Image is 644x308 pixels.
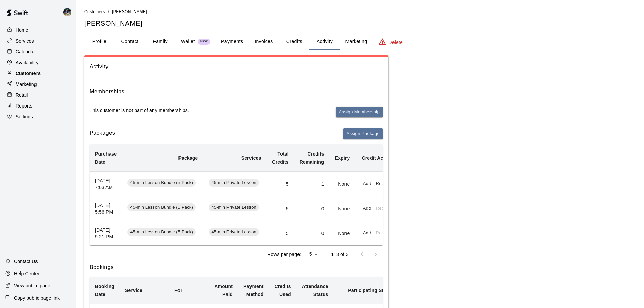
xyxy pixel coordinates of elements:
[90,196,122,221] th: [DATE] 5:56 PM
[266,221,294,245] td: 5
[174,288,182,293] b: For
[330,171,355,196] td: None
[214,284,233,297] b: Amount Paid
[84,33,636,50] div: basic tabs example
[248,33,279,50] button: Invoices
[362,155,395,161] b: Credit Actions
[90,128,115,139] h6: Packages
[360,179,374,189] button: Add
[16,70,41,77] p: Customers
[62,5,76,19] div: Nolan Gilbert
[16,102,32,109] p: Reports
[294,196,330,221] td: 0
[5,79,71,89] div: Marketing
[209,229,259,235] span: 45-min Private Lesson
[127,204,196,211] span: 45-min Lesson Bundle (5 Pack)
[127,229,196,235] span: 45-min Lesson Bundle (5 Pack)
[16,113,33,120] p: Settings
[108,8,109,15] li: /
[209,204,259,211] span: 45-min Private Lesson
[95,284,114,297] b: Booking Date
[348,288,389,293] b: Participating Staff
[112,9,147,14] span: [PERSON_NAME]
[14,258,38,265] p: Contact Us
[16,92,28,98] p: Retail
[331,251,349,258] p: 1–3 of 3
[125,288,142,293] b: Service
[90,107,189,114] p: This customer is not part of any memberships.
[294,221,330,245] td: 0
[90,263,383,272] h6: Bookings
[198,39,210,44] span: New
[127,180,196,186] span: 45-min Lesson Bundle (5 Pack)
[127,205,198,211] a: 45-min Lesson Bundle (5 Pack)
[16,27,28,33] p: Home
[115,33,145,50] button: Contact
[279,33,309,50] button: Credits
[84,8,636,16] nav: breadcrumb
[330,221,355,245] td: None
[90,144,400,245] table: simple table
[5,68,71,78] a: Customers
[209,180,259,186] span: 45-min Private Lesson
[127,181,198,186] a: 45-min Lesson Bundle (5 Pack)
[90,221,122,245] th: [DATE] 9:21 PM
[14,282,50,289] p: View public page
[5,36,71,46] a: Services
[90,62,383,71] span: Activity
[5,90,71,100] a: Retail
[216,33,248,50] button: Payments
[374,179,395,189] button: Redeem
[16,81,37,88] p: Marketing
[63,8,71,16] img: Nolan Gilbert
[127,230,198,235] a: 45-min Lesson Bundle (5 Pack)
[294,171,330,196] td: 1
[5,57,71,68] a: Availability
[275,284,291,297] b: Credits Used
[243,284,263,297] b: Payment Method
[300,151,324,165] b: Credits Remaining
[16,38,34,44] p: Services
[84,33,115,50] button: Profile
[16,48,35,55] p: Calendar
[5,101,71,111] a: Reports
[330,196,355,221] td: None
[309,33,340,50] button: Activity
[181,38,195,45] p: Wallet
[14,294,60,301] p: Copy public page link
[335,155,350,161] b: Expiry
[343,128,383,139] button: Assign Package
[304,249,320,259] div: 5
[340,33,373,50] button: Marketing
[241,155,261,161] b: Services
[14,270,40,277] p: Help Center
[178,155,198,161] b: Package
[90,171,122,196] th: [DATE] 7:03 AM
[95,151,117,165] b: Purchase Date
[360,203,374,214] button: Add
[5,112,71,122] a: Settings
[266,196,294,221] td: 5
[84,19,636,28] h5: [PERSON_NAME]
[266,171,294,196] td: 5
[360,228,374,238] button: Add
[267,251,301,258] p: Rows per page:
[84,9,105,14] a: Customers
[272,151,288,165] b: Total Credits
[145,33,175,50] button: Family
[302,284,328,297] b: Attendance Status
[5,25,71,35] a: Home
[389,39,403,46] p: Delete
[5,47,71,57] a: Calendar
[16,59,39,66] p: Availability
[84,9,105,14] span: Customers
[336,107,383,117] button: Assign Membership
